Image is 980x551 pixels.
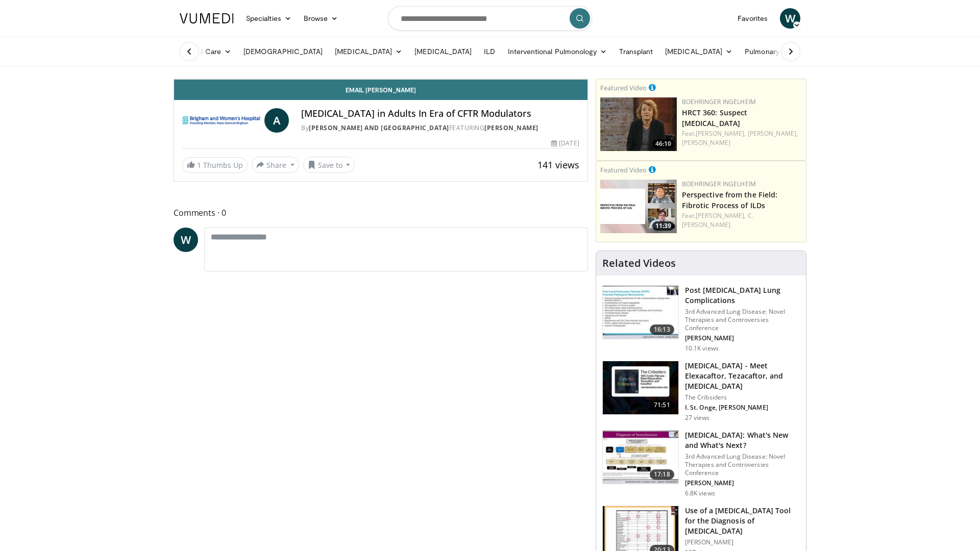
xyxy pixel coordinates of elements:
a: Boehringer Ingelheim [682,180,756,188]
a: Email [PERSON_NAME] [174,80,587,100]
img: 8723abe7-f9a9-4f6c-9b26-6bd057632cd6.150x105_q85_crop-smart_upscale.jpg [603,431,678,484]
p: 27 views [685,414,710,422]
a: [PERSON_NAME] and [GEOGRAPHIC_DATA] [309,123,449,132]
p: 10.1K views [685,344,719,353]
span: 141 views [537,159,579,171]
a: Perspective from the Field: Fibrotic Process of ILDs [682,190,778,210]
small: Featured Video [600,83,647,92]
a: [PERSON_NAME] [682,138,730,147]
h3: Use of a [MEDICAL_DATA] Tool for the Diagnosis of [MEDICAL_DATA] [685,506,800,536]
a: HRCT 360: Suspect [MEDICAL_DATA] [682,108,748,128]
div: Feat. [682,129,802,147]
a: W [174,228,198,252]
a: Interventional Pulmonology [502,41,614,62]
a: W [780,8,800,29]
a: A [264,108,289,133]
p: [PERSON_NAME] [685,334,800,342]
a: [DEMOGRAPHIC_DATA] [237,41,329,62]
div: By FEATURING [301,123,579,133]
a: Boehringer Ingelheim [682,97,756,106]
p: 6.8K views [685,489,715,497]
img: 0d260a3c-dea8-4d46-9ffd-2859801fb613.png.150x105_q85_crop-smart_upscale.png [600,180,677,233]
a: 71:51 [MEDICAL_DATA] - Meet Elexacaftor, Tezacaftor, and [MEDICAL_DATA] The Cribsiders I. St. Ong... [602,361,800,422]
span: 71:51 [650,400,674,410]
a: 17:18 [MEDICAL_DATA]: What's New and What's Next? 3rd Advanced Lung Disease: Novel Therapies and ... [602,430,800,497]
a: [MEDICAL_DATA] [408,41,478,62]
a: [PERSON_NAME], [696,211,746,220]
a: Browse [298,8,345,29]
a: [MEDICAL_DATA] [659,41,739,62]
span: Comments 0 [174,206,588,219]
span: 16:13 [650,324,674,335]
a: [PERSON_NAME] [484,123,538,132]
div: Feat. [682,211,802,230]
span: 11:39 [652,221,674,231]
a: Favorites [731,8,774,29]
a: 11:39 [600,180,677,233]
p: 3rd Advanced Lung Disease: Novel Therapies and Controversies Conference [685,308,800,332]
span: 46:10 [652,139,674,148]
button: Save to [303,157,355,173]
a: [MEDICAL_DATA] [329,41,408,62]
h3: [MEDICAL_DATA]: What's New and What's Next? [685,430,800,450]
a: 16:13 Post [MEDICAL_DATA] Lung Complications 3rd Advanced Lung Disease: Novel Therapies and Contr... [602,285,800,353]
img: Brigham and Women's Hospital [182,108,260,133]
a: ILD [478,41,501,62]
a: 46:10 [600,97,677,151]
p: The Cribsiders [685,393,800,402]
span: 1 [197,160,201,170]
span: 17:18 [650,469,674,480]
small: Featured Video [600,165,647,174]
h3: Post [MEDICAL_DATA] Lung Complications [685,285,800,306]
h4: Related Videos [602,257,676,269]
img: 8340d56b-4f12-40ce-8f6a-f3da72802623.png.150x105_q85_crop-smart_upscale.png [600,97,677,151]
button: Share [252,157,299,173]
a: 1 Thumbs Up [182,157,248,173]
div: [DATE] [551,139,579,148]
img: b70a3f39-4b52-4eaa-b21b-60f6091b501e.150x105_q85_crop-smart_upscale.jpg [603,361,678,414]
p: 3rd Advanced Lung Disease: Novel Therapies and Controversies Conference [685,453,800,477]
a: C. [PERSON_NAME] [682,211,753,229]
a: Transplant [613,41,659,62]
p: [PERSON_NAME] [685,538,800,546]
a: [PERSON_NAME], [696,129,746,138]
input: Search topics, interventions [388,6,592,31]
img: VuMedi Logo [180,13,234,23]
h4: [MEDICAL_DATA] in Adults In Era of CFTR Modulators [301,108,579,119]
a: [PERSON_NAME], [748,129,798,138]
a: Specialties [240,8,298,29]
h3: [MEDICAL_DATA] - Meet Elexacaftor, Tezacaftor, and [MEDICAL_DATA] [685,361,800,391]
a: Pulmonary Infection [739,41,827,62]
p: [PERSON_NAME] [685,479,800,487]
p: I. St. Onge, [PERSON_NAME] [685,404,800,412]
img: 667297da-f7fe-4586-84bf-5aeb1aa9adcb.150x105_q85_crop-smart_upscale.jpg [603,286,678,339]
